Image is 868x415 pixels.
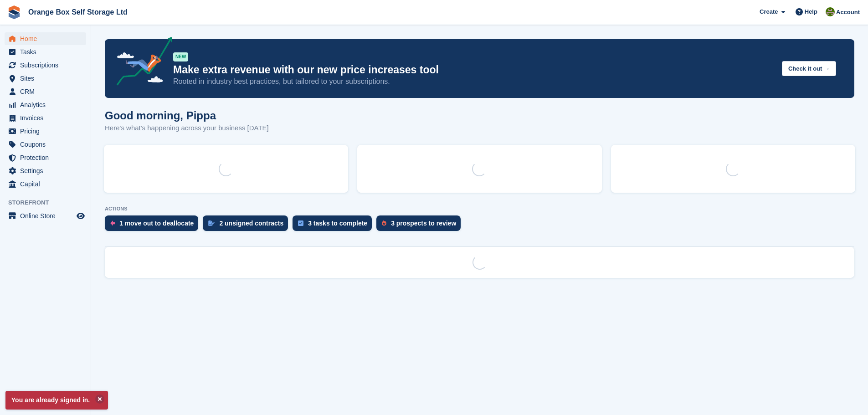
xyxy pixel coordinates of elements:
img: price-adjustments-announcement-icon-8257ccfd72463d97f412b2fc003d46551f7dbcb40ab6d574587a9cd5c0d94... [109,37,173,89]
span: Capital [20,178,75,190]
img: contract_signature_icon-13c848040528278c33f63329250d36e43548de30e8caae1d1a13099fd9432cc5.svg [208,220,215,226]
div: 3 prospects to review [391,220,456,227]
p: ACTIONS [105,206,854,212]
div: 1 move out to deallocate [119,220,194,227]
img: move_outs_to_deallocate_icon-f764333ba52eb49d3ac5e1228854f67142a1ed5810a6f6cc68b1a99e826820c5.svg [110,220,115,226]
span: Analytics [20,98,75,111]
span: Storefront [8,198,91,207]
h1: Good morning, Pippa [105,109,269,122]
a: menu [5,72,86,85]
div: NEW [173,52,188,61]
a: menu [5,125,86,138]
p: Make extra revenue with our new price increases tool [173,63,775,77]
a: menu [5,112,86,124]
span: CRM [20,85,75,98]
p: You are already signed in. [5,391,108,410]
span: Help [805,7,817,16]
span: Pricing [20,125,75,138]
a: menu [5,85,86,98]
span: Online Store [20,210,75,222]
span: Invoices [20,112,75,124]
span: Home [20,32,75,45]
span: Account [836,8,860,17]
a: menu [5,98,86,111]
span: Subscriptions [20,59,75,72]
a: menu [5,32,86,45]
span: Create [760,7,778,16]
a: 3 prospects to review [376,215,465,236]
a: menu [5,138,86,151]
span: Coupons [20,138,75,151]
button: Check it out → [782,61,836,76]
div: 2 unsigned contracts [219,220,283,227]
span: Protection [20,151,75,164]
a: Preview store [75,210,86,221]
p: Here's what's happening across your business [DATE] [105,123,269,133]
a: menu [5,210,86,222]
a: menu [5,46,86,58]
span: Tasks [20,46,75,58]
img: stora-icon-8386f47178a22dfd0bd8f6a31ec36ba5ce8667c1dd55bd0f319d3a0aa187defe.svg [7,5,21,19]
a: 2 unsigned contracts [203,215,293,236]
a: 1 move out to deallocate [105,215,203,236]
img: Pippa White [826,7,835,16]
div: 3 tasks to complete [308,220,367,227]
a: menu [5,178,86,190]
a: Orange Box Self Storage Ltd [25,5,131,20]
span: Sites [20,72,75,85]
img: task-75834270c22a3079a89374b754ae025e5fb1db73e45f91037f5363f120a921f8.svg [298,220,303,226]
a: 3 tasks to complete [293,215,376,236]
a: menu [5,164,86,177]
span: Settings [20,164,75,177]
img: prospect-51fa495bee0391a8d652442698ab0144808aea92771e9ea1ae160a38d050c398.svg [382,220,386,226]
p: Rooted in industry best practices, but tailored to your subscriptions. [173,77,775,87]
a: menu [5,59,86,72]
a: menu [5,151,86,164]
